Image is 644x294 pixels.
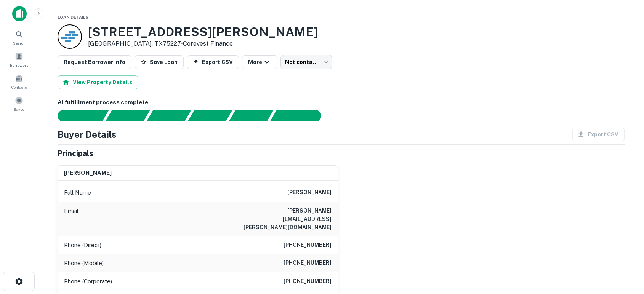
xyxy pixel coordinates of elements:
[58,15,88,19] span: Loan Details
[88,39,318,48] p: [GEOGRAPHIC_DATA], TX75227 •
[280,55,332,69] div: Not contacted
[270,110,330,121] div: AI fulfillment process complete.
[12,6,27,21] img: capitalize-icon.png
[64,277,112,286] p: Phone (Corporate)
[48,110,106,121] div: Sending borrower request to AI...
[105,110,150,121] div: Your request is received and processing...
[2,49,36,70] a: Borrowers
[284,241,332,250] h6: [PHONE_NUMBER]
[64,206,78,232] p: Email
[606,233,644,270] iframe: Chat Widget
[58,55,131,69] button: Request Borrower Info
[64,188,91,197] p: Full Name
[58,128,117,141] h4: Buyer Details
[2,71,36,92] a: Contacts
[14,106,25,112] span: Saved
[11,84,27,90] span: Contacts
[64,169,112,177] h6: [PERSON_NAME]
[2,93,36,114] a: Saved
[135,55,184,69] button: Save Loan
[240,206,332,232] h6: [PERSON_NAME][EMAIL_ADDRESS][PERSON_NAME][DOMAIN_NAME]
[58,98,625,107] h6: AI fulfillment process complete.
[2,27,36,48] a: Search
[58,75,138,89] button: View Property Details
[284,277,332,286] h6: [PHONE_NUMBER]
[64,241,101,250] p: Phone (Direct)
[58,148,93,159] h5: Principals
[284,259,332,268] h6: [PHONE_NUMBER]
[10,62,28,68] span: Borrowers
[187,110,232,121] div: Principals found, AI now looking for contact information...
[13,40,26,46] span: Search
[146,110,191,121] div: Documents found, AI parsing details...
[187,55,239,69] button: Export CSV
[287,188,332,197] h6: [PERSON_NAME]
[229,110,273,121] div: Principals found, still searching for contact information. This may take time...
[183,40,233,47] a: Corevest Finance
[88,25,318,39] h3: [STREET_ADDRESS][PERSON_NAME]
[242,55,277,69] button: More
[64,259,104,268] p: Phone (Mobile)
